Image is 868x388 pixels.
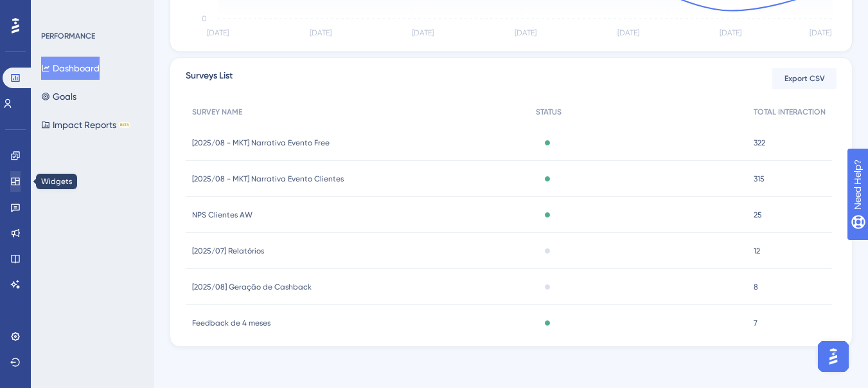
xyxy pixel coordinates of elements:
tspan: 0 [202,14,207,23]
span: 315 [754,174,765,184]
span: [2025/07] Relatórios [192,246,264,256]
span: [2025/08] Geração de Cashback [192,282,312,292]
span: 7 [754,318,757,328]
span: [2025/08 - MKT] Narrativa Evento Free [192,138,330,148]
tspan: [DATE] [310,28,332,37]
div: PERFORMANCE [41,31,95,41]
span: Feedback de 4 meses [192,318,270,328]
button: Impact ReportsBETA [41,113,130,136]
tspan: [DATE] [412,28,434,37]
iframe: UserGuiding AI Assistant Launcher [814,337,853,376]
tspan: [DATE] [810,28,831,37]
div: BETA [119,122,130,128]
button: Dashboard [41,57,100,80]
span: 322 [754,138,765,148]
tspan: [DATE] [617,28,639,37]
span: [2025/08 - MKT] Narrativa Evento Clientes [192,174,344,184]
button: Export CSV [772,68,837,89]
span: 25 [754,210,762,220]
tspan: [DATE] [720,28,741,37]
span: Surveys List [186,68,233,89]
span: 8 [754,282,758,292]
span: Export CSV [784,73,825,84]
tspan: [DATE] [515,28,536,37]
span: NPS Clientes AW [192,210,252,220]
span: SURVEY NAME [192,107,242,117]
span: 12 [754,246,760,256]
span: Need Help? [30,3,80,19]
span: TOTAL INTERACTION [754,107,826,117]
span: STATUS [536,107,562,117]
button: Goals [41,85,76,108]
tspan: [DATE] [207,28,229,37]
